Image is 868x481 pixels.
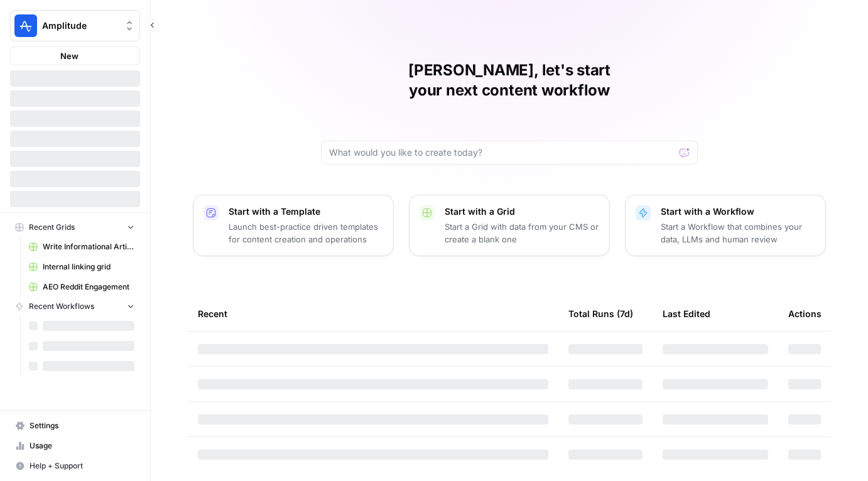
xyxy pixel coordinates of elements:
[60,50,79,62] span: New
[788,296,822,331] div: Actions
[661,205,815,218] p: Start with a Workflow
[10,10,140,41] button: Workspace: Amplitude
[23,277,140,297] a: AEO Reddit Engagement
[445,220,599,246] p: Start a Grid with data from your CMS or create a blank one
[409,195,610,256] button: Start with a GridStart a Grid with data from your CMS or create a blank one
[445,205,599,218] p: Start with a Grid
[30,420,134,431] span: Settings
[10,416,140,436] a: Settings
[10,218,140,237] button: Recent Grids
[10,297,140,316] button: Recent Workflows
[229,205,383,218] p: Start with a Template
[42,19,118,32] span: Amplitude
[329,146,675,159] input: What would you like to create today?
[43,241,134,252] span: Write Informational Article
[23,257,140,277] a: Internal linking grid
[30,440,134,451] span: Usage
[321,60,698,100] h1: [PERSON_NAME], let's start your next content workflow
[14,14,37,37] img: Amplitude Logo
[23,237,140,257] a: Write Informational Article
[29,222,75,233] span: Recent Grids
[30,460,134,472] span: Help + Support
[10,436,140,456] a: Usage
[43,261,134,273] span: Internal linking grid
[193,195,394,256] button: Start with a TemplateLaunch best-practice driven templates for content creation and operations
[10,456,140,476] button: Help + Support
[29,301,94,312] span: Recent Workflows
[10,46,140,65] button: New
[43,281,134,293] span: AEO Reddit Engagement
[625,195,826,256] button: Start with a WorkflowStart a Workflow that combines your data, LLMs and human review
[198,296,548,331] div: Recent
[661,220,815,246] p: Start a Workflow that combines your data, LLMs and human review
[229,220,383,246] p: Launch best-practice driven templates for content creation and operations
[568,296,633,331] div: Total Runs (7d)
[663,296,710,331] div: Last Edited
